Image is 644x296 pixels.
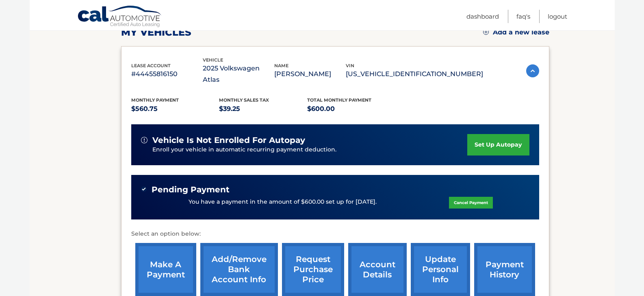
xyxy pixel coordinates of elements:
[77,5,163,29] a: Cal Automotive
[307,103,395,115] p: $600.00
[135,243,196,296] a: make a payment
[307,97,371,103] span: Total Monthly Payment
[152,145,468,154] p: Enroll your vehicle in automatic recurring payment deduction.
[131,97,179,103] span: Monthly Payment
[203,63,274,85] p: 2025 Volkswagen Atlas
[516,10,530,23] a: FAQ's
[203,57,223,63] span: vehicle
[200,243,278,296] a: Add/Remove bank account info
[346,68,483,80] p: [US_VEHICLE_IDENTIFICATION_NUMBER]
[548,10,567,23] a: Logout
[282,243,344,296] a: request purchase price
[274,63,288,68] span: name
[141,137,147,143] img: alert-white.svg
[152,135,305,145] span: vehicle is not enrolled for autopay
[189,198,377,207] p: You have a payment in the amount of $600.00 set up for [DATE].
[131,68,203,80] p: #44455816150
[467,134,529,155] a: set up autopay
[449,197,493,209] a: Cancel Payment
[274,68,346,80] p: [PERSON_NAME]
[131,229,539,239] p: Select an option below:
[466,10,499,23] a: Dashboard
[348,243,407,296] a: account details
[131,103,219,115] p: $560.75
[152,185,230,195] span: Pending Payment
[411,243,470,296] a: update personal info
[346,63,354,68] span: vin
[483,29,489,35] img: add.svg
[219,103,307,115] p: $39.25
[483,28,549,36] a: Add a new lease
[474,243,535,296] a: payment history
[131,63,171,68] span: lease account
[219,97,269,103] span: Monthly sales Tax
[526,64,539,77] img: accordion-active.svg
[141,186,147,192] img: check-green.svg
[121,26,191,38] h2: my vehicles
